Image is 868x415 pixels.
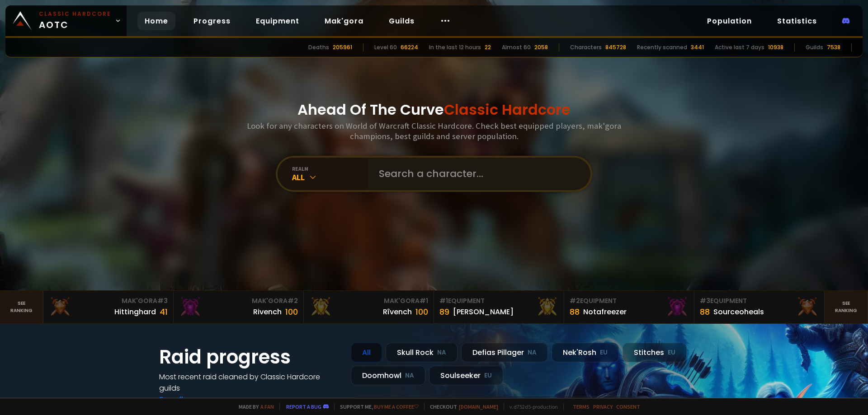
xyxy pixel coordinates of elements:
div: 88 [700,306,710,318]
a: Report a bug [286,403,321,410]
a: Classic HardcoreAOTC [5,5,127,36]
a: Mak'gora [317,12,371,30]
div: Level 60 [374,43,397,51]
div: Nek'Rosh [552,343,619,362]
span: # 1 [439,296,448,305]
div: [PERSON_NAME] [453,306,514,317]
div: Mak'Gora [49,296,168,306]
span: # 1 [420,296,428,305]
a: Mak'Gora#3Hittinghard41 [43,291,174,323]
a: Progress [186,12,238,30]
div: 3441 [691,43,704,51]
div: 22 [485,43,491,51]
div: Guilds [806,43,823,51]
small: EU [600,348,608,357]
div: 41 [160,306,168,318]
span: AOTC [39,10,111,32]
div: Hittinghard [114,306,156,317]
div: Mak'Gora [179,296,298,306]
div: 205961 [333,43,352,51]
div: Rîvench [383,306,412,317]
div: All [351,343,382,362]
a: See all progress [159,394,218,405]
span: Classic Hardcore [444,99,571,120]
div: Active last 7 days [715,43,764,51]
small: EU [484,371,492,380]
a: Home [137,12,175,30]
a: Consent [616,403,640,410]
h1: Raid progress [159,343,340,371]
span: # 3 [157,296,168,305]
small: NA [528,348,537,357]
h3: Look for any characters on World of Warcraft Classic Hardcore. Check best equipped players, mak'g... [243,121,625,141]
div: realm [292,165,368,172]
div: 7538 [827,43,840,51]
div: Rivench [253,306,282,317]
a: #3Equipment88Sourceoheals [694,291,825,323]
small: EU [668,348,675,357]
div: Stitches [623,343,687,362]
h1: Ahead Of The Curve [297,99,571,121]
div: Equipment [439,296,558,306]
a: #1Equipment89[PERSON_NAME] [434,291,564,323]
div: 100 [415,306,428,318]
a: Statistics [770,12,824,30]
div: Skull Rock [386,343,458,362]
div: Equipment [700,296,819,306]
span: v. d752d5 - production [504,403,558,410]
a: Population [700,12,759,30]
span: # 2 [570,296,580,305]
div: 845728 [605,43,626,51]
div: All [292,172,368,182]
a: Guilds [382,12,422,30]
div: 66224 [401,43,418,51]
div: 2058 [534,43,548,51]
div: Almost 60 [502,43,531,51]
div: 89 [439,306,449,318]
div: 10938 [768,43,783,51]
span: # 2 [288,296,298,305]
a: Privacy [593,403,613,410]
a: Seeranking [825,291,868,323]
a: Terms [573,403,590,410]
div: Notafreezer [583,306,627,317]
span: # 3 [700,296,710,305]
a: Buy me a coffee [374,403,419,410]
div: Recently scanned [637,43,687,51]
div: In the last 12 hours [429,43,481,51]
a: Mak'Gora#2Rivench100 [174,291,304,323]
small: NA [437,348,446,357]
span: Checkout [424,403,498,410]
span: Support me, [334,403,419,410]
span: Made by [233,403,274,410]
input: Search a character... [373,158,580,190]
div: Characters [570,43,602,51]
div: Doomhowl [351,366,425,385]
div: Deaths [308,43,329,51]
div: 100 [285,306,298,318]
a: Mak'Gora#1Rîvench100 [304,291,434,323]
div: Soulseeker [429,366,503,385]
a: [DOMAIN_NAME] [459,403,498,410]
a: Equipment [249,12,307,30]
a: #2Equipment88Notafreezer [564,291,694,323]
div: Sourceoheals [713,306,764,317]
small: Classic Hardcore [39,10,111,18]
div: Equipment [570,296,689,306]
div: Defias Pillager [461,343,548,362]
a: a fan [260,403,274,410]
div: 88 [570,306,580,318]
h4: Most recent raid cleaned by Classic Hardcore guilds [159,371,340,394]
div: Mak'Gora [309,296,428,306]
small: NA [405,371,414,380]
